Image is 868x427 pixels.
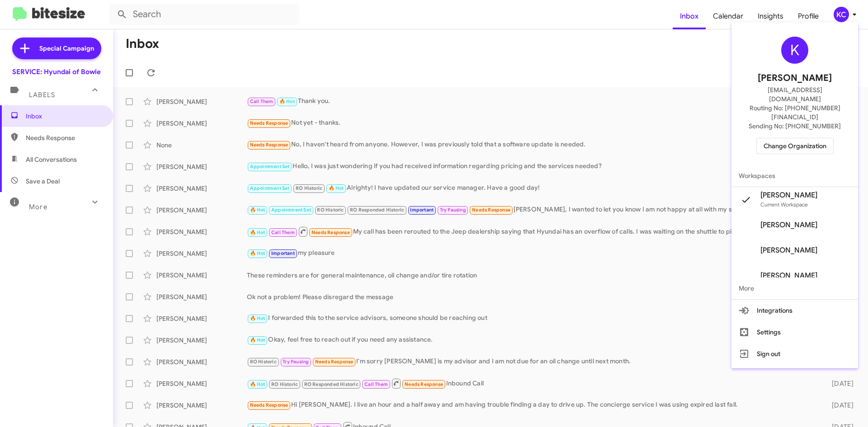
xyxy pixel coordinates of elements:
span: Routing No: [PHONE_NUMBER][FINANCIAL_ID] [742,103,847,122]
span: More [731,277,858,299]
div: K [781,37,808,64]
span: [PERSON_NAME] [760,246,817,255]
span: [EMAIL_ADDRESS][DOMAIN_NAME] [742,85,847,103]
span: [PERSON_NAME] [760,221,817,230]
button: Integrations [731,300,858,321]
span: [PERSON_NAME] [758,71,832,85]
span: Current Workspace [760,201,808,208]
span: [PERSON_NAME] [760,271,817,280]
button: Sign out [731,343,858,365]
span: [PERSON_NAME] [760,191,817,200]
span: Change Organization [764,138,826,154]
span: Sending No: [PHONE_NUMBER] [749,122,841,131]
button: Change Organization [756,138,834,154]
span: Workspaces [731,165,858,187]
button: Settings [731,321,858,343]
